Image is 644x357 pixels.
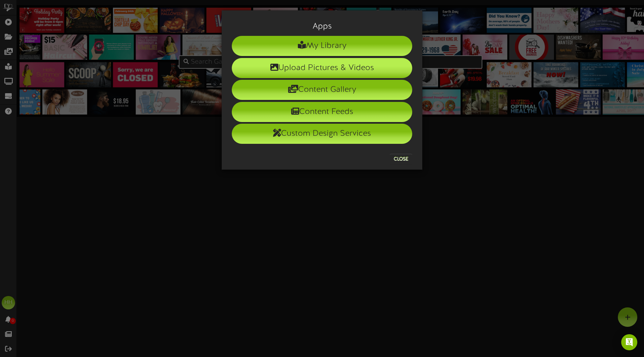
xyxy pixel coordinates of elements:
h3: Apps [232,22,412,31]
button: Close [390,154,412,165]
li: Upload Pictures & Videos [232,58,412,78]
li: My Library [232,36,412,56]
li: Content Feeds [232,102,412,122]
div: Open Intercom Messenger [621,334,637,350]
li: Custom Design Services [232,124,412,144]
li: Content Gallery [232,80,412,100]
